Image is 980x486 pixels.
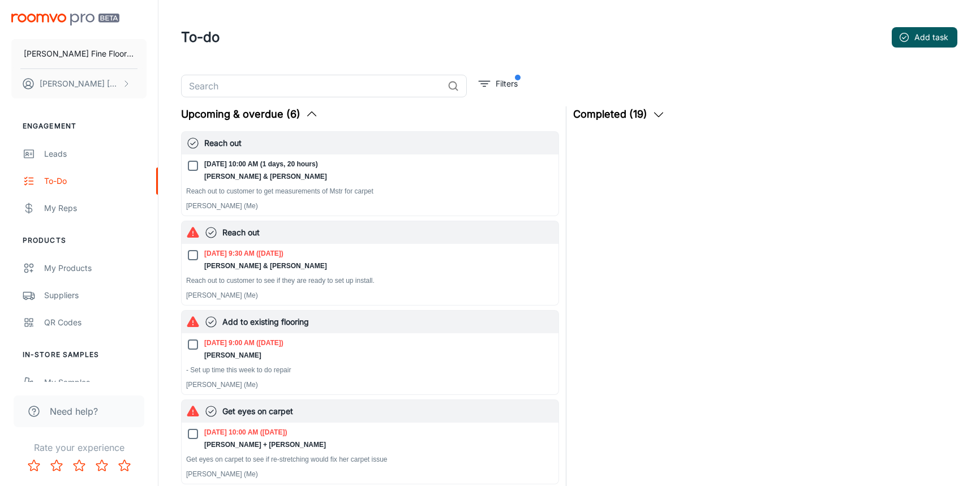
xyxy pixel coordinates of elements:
p: [DATE] 10:00 AM ([DATE]) [204,427,326,437]
div: My Reps [44,202,147,214]
button: Rate 2 star [45,454,68,477]
button: [PERSON_NAME] [PERSON_NAME] [11,69,147,98]
button: Completed (19) [573,106,665,122]
p: [PERSON_NAME] [204,350,283,360]
button: Upcoming & overdue (6) [181,106,319,122]
p: - Set up time this week to do repair [186,365,554,375]
p: [PERSON_NAME] [PERSON_NAME] [40,78,119,90]
p: Rate your experience [9,441,149,454]
p: Reach out to customer to see if they are ready to set up install. [186,276,554,286]
p: [PERSON_NAME] (Me) [186,290,554,300]
div: My Products [44,262,147,274]
input: Search [181,75,443,97]
p: [PERSON_NAME] & [PERSON_NAME] [204,261,327,271]
h6: Reach out [222,226,554,239]
button: Rate 5 star [113,454,136,477]
button: Rate 1 star [23,454,45,477]
div: Suppliers [44,289,147,302]
button: [PERSON_NAME] Fine Floors, Inc [11,39,147,68]
div: Leads [44,148,147,160]
button: Add to existing flooring[DATE] 9:00 AM ([DATE])[PERSON_NAME]- Set up time this week to do repair[... [182,311,558,394]
div: My Samples [44,376,147,389]
button: Rate 3 star [68,454,91,477]
button: filter [476,75,521,93]
div: QR Codes [44,316,147,329]
p: [PERSON_NAME] (Me) [186,380,554,390]
p: [PERSON_NAME] & [PERSON_NAME] [204,171,327,182]
p: [PERSON_NAME] + [PERSON_NAME] [204,440,326,450]
h6: Reach out [204,137,554,149]
span: Need help? [50,405,98,418]
p: [DATE] 9:00 AM ([DATE]) [204,338,283,348]
button: Get eyes on carpet[DATE] 10:00 AM ([DATE])[PERSON_NAME] + [PERSON_NAME]Get eyes on carpet to see ... [182,400,558,484]
p: [DATE] 9:30 AM ([DATE]) [204,248,327,259]
img: Roomvo PRO Beta [11,14,119,25]
h6: Get eyes on carpet [222,405,554,418]
p: [PERSON_NAME] (Me) [186,201,554,211]
p: Reach out to customer to get measurements of Mstr for carpet [186,186,554,196]
button: Add task [892,27,957,48]
button: Reach out[DATE] 10:00 AM (1 days, 20 hours)[PERSON_NAME] & [PERSON_NAME]Reach out to customer to ... [182,132,558,216]
button: Rate 4 star [91,454,113,477]
button: Reach out[DATE] 9:30 AM ([DATE])[PERSON_NAME] & [PERSON_NAME]Reach out to customer to see if they... [182,221,558,305]
p: Filters [496,78,518,90]
h1: To-do [181,27,220,48]
p: [PERSON_NAME] (Me) [186,469,554,479]
div: To-do [44,175,147,187]
p: Get eyes on carpet to see if re-stretching would fix her carpet issue [186,454,554,465]
h6: Add to existing flooring [222,316,554,328]
p: [PERSON_NAME] Fine Floors, Inc [24,48,134,60]
p: [DATE] 10:00 AM (1 days, 20 hours) [204,159,327,169]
